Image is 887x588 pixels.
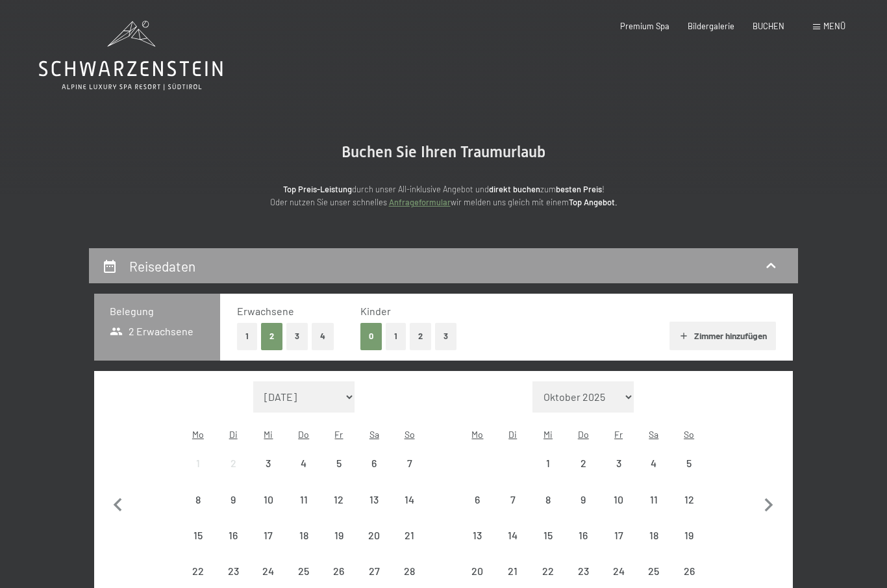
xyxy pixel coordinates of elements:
[312,323,334,350] button: 4
[392,481,427,517] div: Sun Sep 14 2025
[601,481,636,517] div: Anreise nicht möglich
[216,481,251,517] div: Tue Sep 09 2025
[182,458,214,491] div: 1
[495,481,531,517] div: Tue Oct 07 2025
[129,258,195,274] h2: Reisedaten
[614,429,623,440] abbr: Freitag
[460,481,495,517] div: Mon Oct 06 2025
[566,446,601,481] div: Anreise nicht möglich
[649,429,658,440] abbr: Samstag
[389,197,451,207] a: Anfrageformular
[578,429,589,440] abbr: Donnerstag
[323,458,355,491] div: 5
[181,481,216,517] div: Mon Sep 08 2025
[192,429,204,440] abbr: Montag
[356,518,392,553] div: Sat Sep 20 2025
[669,322,775,350] button: Zimmer hinzufügen
[497,530,529,563] div: 14
[264,429,273,440] abbr: Mittwoch
[543,429,553,440] abbr: Mittwoch
[566,481,601,517] div: Anreise nicht möglich
[283,184,352,194] strong: Top Preis-Leistung
[471,429,483,440] abbr: Montag
[369,429,379,440] abbr: Samstag
[405,429,415,440] abbr: Sonntag
[181,446,216,481] div: Mon Sep 01 2025
[636,481,671,517] div: Anreise nicht möglich
[216,518,251,553] div: Tue Sep 16 2025
[251,518,286,553] div: Anreise nicht möglich
[288,494,320,527] div: 11
[356,481,392,517] div: Anreise nicht möglich
[286,323,308,350] button: 3
[393,530,425,563] div: 21
[461,494,493,527] div: 6
[688,21,734,31] span: Bildergalerie
[356,518,392,553] div: Anreise nicht möglich
[321,446,356,481] div: Fri Sep 05 2025
[181,518,216,553] div: Mon Sep 15 2025
[508,429,517,440] abbr: Dienstag
[532,458,564,491] div: 1
[110,324,194,339] span: 2 Erwachsene
[356,446,392,481] div: Sat Sep 06 2025
[251,446,286,481] div: Anreise nicht möglich
[567,458,599,491] div: 2
[460,518,495,553] div: Anreise nicht möglich
[601,446,636,481] div: Fri Oct 03 2025
[252,494,284,527] div: 10
[636,518,671,553] div: Sat Oct 18 2025
[671,446,706,481] div: Sun Oct 05 2025
[360,305,391,317] span: Kinder
[531,518,566,553] div: Wed Oct 15 2025
[358,494,390,527] div: 13
[392,481,427,517] div: Anreise nicht möglich
[216,446,251,481] div: Anreise nicht möglich
[286,518,321,553] div: Anreise nicht möglich
[252,530,284,563] div: 17
[358,458,390,491] div: 6
[251,518,286,553] div: Wed Sep 17 2025
[495,481,531,517] div: Anreise nicht möglich
[217,458,249,491] div: 2
[321,518,356,553] div: Fri Sep 19 2025
[252,458,284,491] div: 3
[566,446,601,481] div: Thu Oct 02 2025
[531,446,566,481] div: Wed Oct 01 2025
[321,481,356,517] div: Fri Sep 12 2025
[638,494,670,527] div: 11
[237,323,257,350] button: 1
[532,530,564,563] div: 15
[286,481,321,517] div: Thu Sep 11 2025
[673,494,705,527] div: 12
[342,143,545,161] span: Buchen Sie Ihren Traumurlaub
[435,323,456,350] button: 3
[321,446,356,481] div: Anreise nicht möglich
[566,518,601,553] div: Thu Oct 16 2025
[392,518,427,553] div: Anreise nicht möglich
[620,21,669,31] a: Premium Spa
[286,518,321,553] div: Thu Sep 18 2025
[671,446,706,481] div: Anreise nicht möglich
[601,481,636,517] div: Fri Oct 10 2025
[237,305,294,317] span: Erwachsene
[386,323,406,350] button: 1
[251,481,286,517] div: Wed Sep 10 2025
[298,429,309,440] abbr: Donnerstag
[181,481,216,517] div: Anreise nicht möglich
[602,530,634,563] div: 17
[217,494,249,527] div: 9
[753,21,784,31] span: BUCHEN
[636,518,671,553] div: Anreise nicht möglich
[636,446,671,481] div: Sat Oct 04 2025
[636,446,671,481] div: Anreise nicht möglich
[567,494,599,527] div: 9
[321,518,356,553] div: Anreise nicht möglich
[110,304,205,318] h3: Belegung
[531,518,566,553] div: Anreise nicht möglich
[684,429,694,440] abbr: Sonntag
[392,518,427,553] div: Sun Sep 21 2025
[823,21,845,31] span: Menü
[286,446,321,481] div: Thu Sep 04 2025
